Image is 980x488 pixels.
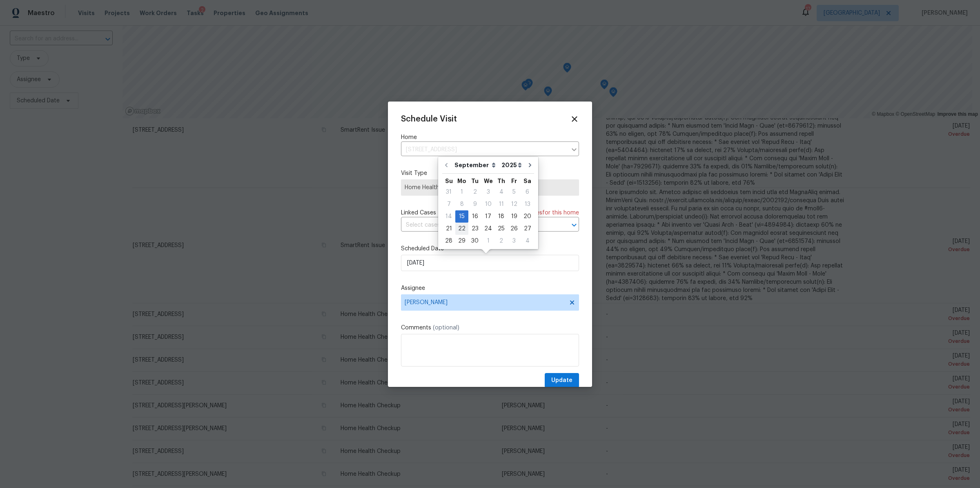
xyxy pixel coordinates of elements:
[570,115,579,124] span: Close
[495,223,508,235] div: Thu Sep 25 2025
[455,186,468,198] div: 1
[481,186,495,198] div: 3
[445,178,453,184] abbr: Sunday
[524,157,536,173] button: Go to next month
[508,186,521,198] div: Fri Sep 05 2025
[442,186,455,198] div: Sun Aug 31 2025
[521,186,534,198] div: Sat Sep 06 2025
[401,255,579,271] input: M/D/YYYY
[508,235,521,247] div: 3
[511,178,517,184] abbr: Friday
[455,199,468,210] div: 8
[468,198,481,210] div: Tue Sep 09 2025
[468,223,481,234] div: 23
[495,210,508,223] div: Thu Sep 18 2025
[495,198,508,210] div: Thu Sep 11 2025
[508,223,521,235] div: Fri Sep 26 2025
[442,211,455,222] div: 14
[481,211,495,222] div: 17
[508,235,521,247] div: Fri Oct 03 2025
[481,199,495,210] div: 10
[401,324,579,332] label: Comments
[481,235,495,247] div: Wed Oct 01 2025
[508,186,521,198] div: 5
[468,211,481,222] div: 16
[523,178,531,184] abbr: Saturday
[521,186,534,198] div: 6
[508,199,521,210] div: 12
[452,159,499,171] select: Month
[455,198,468,210] div: Mon Sep 08 2025
[495,223,508,234] div: 25
[521,235,534,247] div: Sat Oct 04 2025
[481,210,495,223] div: Wed Sep 17 2025
[401,115,457,123] span: Schedule Visit
[401,209,436,217] span: Linked Cases
[468,223,481,235] div: Tue Sep 23 2025
[401,284,579,292] label: Assignee
[455,235,468,247] div: 29
[442,235,455,247] div: 28
[568,219,580,231] button: Open
[508,223,521,234] div: 26
[481,223,495,235] div: Wed Sep 24 2025
[455,211,468,222] div: 15
[442,186,455,198] div: 31
[442,198,455,210] div: Sun Sep 07 2025
[521,235,534,247] div: 4
[499,159,524,171] select: Year
[468,235,481,247] div: 30
[442,210,455,223] div: Sun Sep 14 2025
[484,178,493,184] abbr: Wednesday
[481,198,495,210] div: Wed Sep 10 2025
[508,210,521,223] div: Fri Sep 19 2025
[508,211,521,222] div: 19
[481,186,495,198] div: Wed Sep 03 2025
[401,245,579,253] label: Scheduled Date
[433,325,459,331] span: (optional)
[405,183,575,192] span: Home Health Checkup
[468,235,481,247] div: Tue Sep 30 2025
[508,198,521,210] div: Fri Sep 12 2025
[521,211,534,222] div: 20
[455,210,468,223] div: Mon Sep 15 2025
[401,219,556,232] input: Select cases
[442,235,455,247] div: Sun Sep 28 2025
[471,178,479,184] abbr: Tuesday
[495,235,508,247] div: 2
[545,373,579,388] button: Update
[401,144,567,156] input: Enter in an address
[455,186,468,198] div: Mon Sep 01 2025
[442,223,455,235] div: Sun Sep 21 2025
[495,186,508,198] div: 4
[440,157,452,173] button: Go to previous month
[468,199,481,210] div: 9
[468,186,481,198] div: Tue Sep 02 2025
[521,199,534,210] div: 13
[457,178,466,184] abbr: Monday
[442,199,455,210] div: 7
[442,223,455,234] div: 21
[455,235,468,247] div: Mon Sep 29 2025
[401,133,579,141] label: Home
[401,169,579,177] label: Visit Type
[481,223,495,234] div: 24
[455,223,468,234] div: 22
[455,223,468,235] div: Mon Sep 22 2025
[405,299,565,306] span: [PERSON_NAME]
[495,211,508,222] div: 18
[497,178,505,184] abbr: Thursday
[468,210,481,223] div: Tue Sep 16 2025
[521,223,534,235] div: Sat Sep 27 2025
[521,223,534,234] div: 27
[521,210,534,223] div: Sat Sep 20 2025
[551,375,572,386] span: Update
[481,235,495,247] div: 1
[495,235,508,247] div: Thu Oct 02 2025
[495,199,508,210] div: 11
[521,198,534,210] div: Sat Sep 13 2025
[495,186,508,198] div: Thu Sep 04 2025
[468,186,481,198] div: 2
